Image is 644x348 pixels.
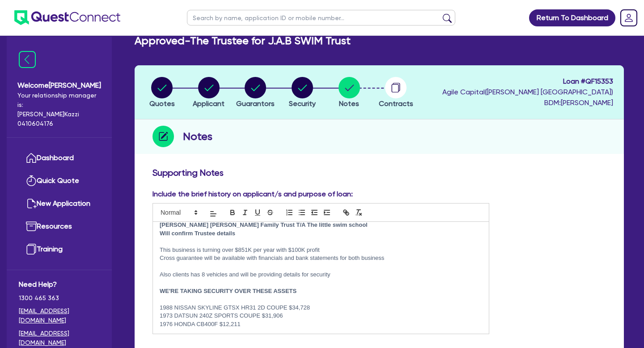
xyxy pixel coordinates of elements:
span: Loan # QF15353 [442,76,613,87]
img: quest-connect-logo-blue [14,10,120,25]
span: Applicant [193,99,225,108]
button: Applicant [192,76,225,110]
input: Search by name, application ID or mobile number... [187,10,455,25]
a: Return To Dashboard [529,9,615,26]
a: [EMAIL_ADDRESS][DOMAIN_NAME] [19,306,100,325]
p: Cross guarantee will be available with financials and bank statements for both business [160,254,482,262]
img: quick-quote [26,175,37,186]
button: Guarantors [236,76,275,110]
span: Welcome [PERSON_NAME] [17,80,101,91]
button: Security [288,76,316,110]
p: 1976 HONDA CB400F $12,211 [160,320,482,328]
h2: Notes [183,128,212,144]
span: Agile Capital ( [PERSON_NAME] [GEOGRAPHIC_DATA] ) [442,88,613,96]
p: This business is turning over $851K per year with $100K profit [160,246,482,254]
img: icon-menu-close [19,51,36,68]
span: Notes [339,99,359,108]
strong: [PERSON_NAME] [PERSON_NAME] Family Trust T/A The little swim school [160,221,368,228]
span: Contracts [379,99,413,108]
img: step-icon [153,126,174,147]
a: Dropdown toggle [617,6,640,30]
button: Contracts [378,76,414,110]
a: New Application [19,192,100,215]
span: BDM: [PERSON_NAME] [442,98,613,108]
img: training [26,244,37,255]
p: 1988 NISSAN SKYLINE GTSX HR31 2D COUPE $34,728 [160,304,482,312]
span: Security [289,99,316,108]
p: Also clients has 8 vehicles and will be providing details for security [160,271,482,279]
span: 1300 465 363 [19,293,100,303]
img: resources [26,221,37,232]
h3: Supporting Notes [153,167,606,178]
strong: Will confirm Trustee details [160,230,235,237]
span: Guarantors [236,99,275,108]
a: Resources [19,215,100,238]
strong: WE'RE TAKING SECURITY OVER THESE ASSETS [160,288,297,294]
button: Quotes [149,76,175,110]
h2: Approved - The Trustee for J.A.B SWIM Trust [135,34,351,47]
span: Need Help? [19,279,100,290]
label: Include the brief history on applicant/s and purpose of loan: [153,189,353,199]
img: new-application [26,198,37,209]
span: Your relationship manager is: [PERSON_NAME] Kazzi 0410604176 [17,91,101,128]
span: Quotes [149,99,175,108]
a: [EMAIL_ADDRESS][DOMAIN_NAME] [19,329,100,348]
a: Training [19,238,100,261]
a: Dashboard [19,147,100,170]
button: Notes [338,76,360,110]
a: Quick Quote [19,170,100,192]
p: 1973 DATSUN 240Z SPORTS COUPE $31,906 [160,312,482,320]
